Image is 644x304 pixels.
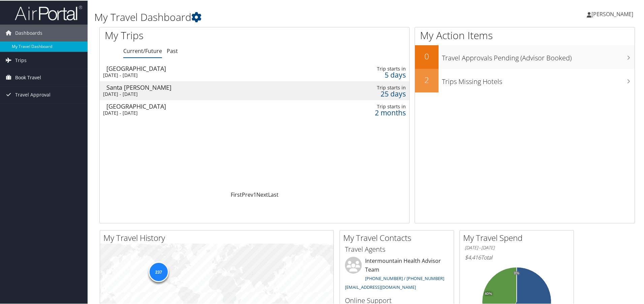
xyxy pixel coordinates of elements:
[415,28,635,42] h1: My Action Items
[463,231,574,243] h2: My Travel Spend
[256,190,268,198] a: Next
[365,275,444,281] a: [PHONE_NUMBER] / [PHONE_NUMBER]
[465,253,481,260] span: $4,416
[15,86,51,103] span: Travel Approval
[591,10,633,17] span: [PERSON_NAME]
[587,3,640,24] a: [PERSON_NAME]
[415,50,439,61] h2: 0
[465,244,569,250] h6: [DATE] - [DATE]
[343,231,454,243] h2: My Travel Contacts
[514,271,519,275] tspan: 0%
[231,190,242,198] a: First
[106,84,295,90] div: Santa [PERSON_NAME]
[485,291,492,295] tspan: 40%
[15,24,42,41] span: Dashboards
[103,90,292,96] div: [DATE] - [DATE]
[94,9,458,24] h1: My Travel Dashboard
[465,253,569,260] h6: Total
[331,103,406,109] div: Trip starts in
[15,51,27,68] span: Trips
[103,72,292,78] div: [DATE] - [DATE]
[106,65,295,71] div: [GEOGRAPHIC_DATA]
[103,109,292,115] div: [DATE] - [DATE]
[331,109,406,115] div: 2 months
[331,90,406,96] div: 25 days
[331,65,406,71] div: Trip starts in
[415,68,635,92] a: 2Trips Missing Hotels
[253,190,256,198] a: 1
[103,231,333,243] h2: My Travel History
[331,84,406,90] div: Trip starts in
[15,4,82,20] img: airportal-logo.png
[242,190,253,198] a: Prev
[345,283,416,289] a: [EMAIL_ADDRESS][DOMAIN_NAME]
[167,47,178,54] a: Past
[342,256,452,292] li: Intermountain Health Advisor Team
[345,244,449,253] h3: Travel Agents
[106,103,295,109] div: [GEOGRAPHIC_DATA]
[415,45,635,68] a: 0Travel Approvals Pending (Advisor Booked)
[149,261,169,281] div: 237
[442,49,635,62] h3: Travel Approvals Pending (Advisor Booked)
[123,47,162,54] a: Current/Future
[105,28,275,42] h1: My Trips
[15,68,41,85] span: Book Travel
[415,74,439,85] h2: 2
[331,71,406,77] div: 5 days
[268,190,279,198] a: Last
[442,73,635,86] h3: Trips Missing Hotels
